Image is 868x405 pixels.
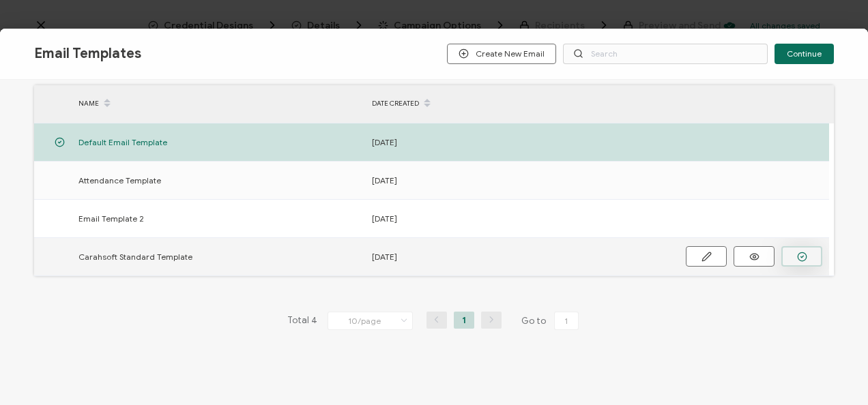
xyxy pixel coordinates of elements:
button: Continue [775,44,834,64]
span: Total 4 [287,312,317,331]
div: DATE CREATED [365,92,659,115]
li: 1 [454,312,474,329]
div: NAME [72,92,365,115]
span: Email Templates [34,45,141,62]
div: [DATE] [365,172,659,188]
input: Select [328,312,413,330]
span: Continue [787,50,822,58]
iframe: Chat Widget [800,340,868,405]
button: Create New Email [447,44,556,64]
span: Create New Email [459,48,545,59]
span: Default Email Template [78,134,167,150]
input: Search [563,44,768,64]
div: [DATE] [365,249,659,265]
div: [DATE] [365,211,659,226]
span: Go to [521,312,581,331]
span: Attendance Template [78,172,161,188]
div: [DATE] [365,134,659,150]
span: Email Template 2 [78,211,144,226]
span: Carahsoft Standard Template [78,249,192,265]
